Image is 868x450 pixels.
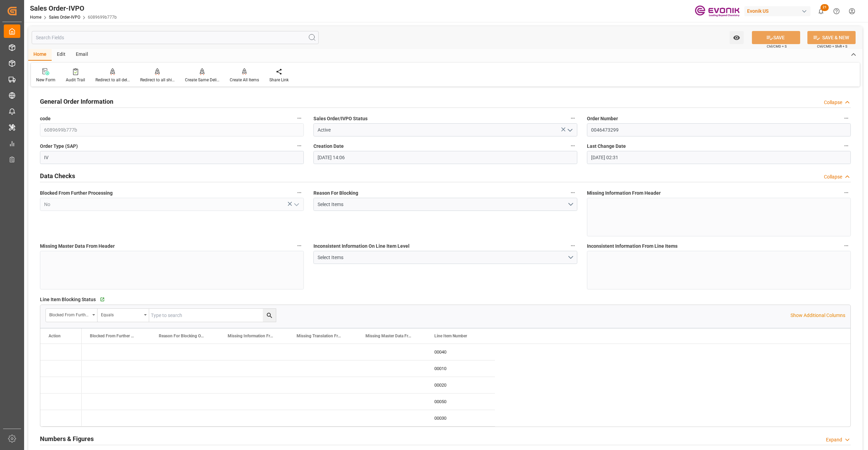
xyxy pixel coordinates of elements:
[313,143,344,150] span: Creation Date
[313,151,577,164] input: DD.MM.YYYY HH:MM
[426,393,495,410] div: 00050
[587,151,851,164] input: DD.MM.YYYY HH:MM
[824,99,842,106] div: Collapse
[842,241,851,250] button: Inconsistent Information From Line Items
[49,15,80,20] a: Sales Order-IVPO
[426,377,495,393] div: 00020
[269,77,289,83] div: Share Link
[568,188,577,197] button: Reason For Blocking
[744,6,810,16] div: Evonik US
[40,143,78,150] span: Order Type (SAP)
[295,241,304,250] button: Missing Master Data From Header
[426,410,495,426] div: 00030
[66,77,85,83] div: Audit Trail
[318,254,568,261] div: Select Items
[185,77,219,83] div: Create Same Delivery Date
[313,243,410,250] span: Inconsistent Information On Line Item Level
[52,49,71,61] div: Edit
[752,31,800,44] button: SAVE
[730,31,744,44] button: open menu
[767,44,787,49] span: Ctrl/CMD + S
[744,4,813,18] button: Evonik US
[587,190,661,197] span: Missing Information From Header
[817,44,847,49] span: Ctrl/CMD + Shift + S
[587,115,618,122] span: Order Number
[568,241,577,250] button: Inconsistent Information On Line Item Level
[40,97,113,106] h2: General Order Information
[228,334,274,338] span: Missing Information From Line Item
[842,141,851,150] button: Last Change Date
[82,344,495,360] div: Press SPACE to select this row.
[295,188,304,197] button: Blocked From Further Processing
[313,190,358,197] span: Reason For Blocking
[829,3,844,19] button: Help Center
[568,114,577,123] button: Sales Order/IVPO Status
[90,334,136,338] span: Blocked From Further Processing
[824,173,842,181] div: Collapse
[695,5,740,17] img: Evonik-brand-mark-Deep-Purple-RGB.jpeg_1700498283.jpeg
[365,334,412,338] span: Missing Master Data From SAP
[30,3,117,13] div: Sales Order-IVPO
[826,436,842,443] div: Expand
[807,31,856,44] button: SAVE & NEW
[263,309,276,322] button: search button
[295,114,304,123] button: code
[40,190,113,197] span: Blocked From Further Processing
[46,309,97,322] button: open menu
[40,434,94,443] h2: Numbers & Figures
[82,377,495,393] div: Press SPACE to select this row.
[297,334,343,338] span: Missing Translation From Master Data
[82,410,495,427] div: Press SPACE to select this row.
[82,360,495,377] div: Press SPACE to select this row.
[40,115,51,122] span: code
[49,334,61,338] div: Action
[28,49,52,61] div: Home
[313,115,368,122] span: Sales Order/IVPO Status
[40,171,75,181] h2: Data Checks
[36,77,55,83] div: New Form
[97,309,149,322] button: open menu
[30,15,41,20] a: Home
[230,77,259,83] div: Create All Items
[159,334,205,338] span: Reason For Blocking On This Line Item
[32,31,319,44] input: Search Fields
[149,309,276,322] input: Type to search
[587,243,678,250] span: Inconsistent Information From Line Items
[426,344,495,360] div: 00040
[49,310,90,318] div: Blocked From Further Processing
[291,199,301,210] button: open menu
[40,410,82,427] div: Press SPACE to select this row.
[587,143,626,150] span: Last Change Date
[565,125,575,135] button: open menu
[790,312,845,319] p: Show Additional Columns
[71,49,93,61] div: Email
[40,344,82,360] div: Press SPACE to select this row.
[82,393,495,410] div: Press SPACE to select this row.
[295,141,304,150] button: Order Type (SAP)
[434,334,467,338] span: Line Item Number
[842,114,851,123] button: Order Number
[101,310,142,318] div: Equals
[40,360,82,377] div: Press SPACE to select this row.
[568,141,577,150] button: Creation Date
[813,3,829,19] button: show 21 new notifications
[426,360,495,377] div: 00010
[40,243,115,250] span: Missing Master Data From Header
[313,251,577,264] button: open menu
[40,393,82,410] div: Press SPACE to select this row.
[40,296,96,303] span: Line Item Blocking Status
[140,77,175,83] div: Redirect to all shipments
[95,77,130,83] div: Redirect to all deliveries
[842,188,851,197] button: Missing Information From Header
[820,4,829,11] span: 21
[318,201,568,208] div: Select Items
[313,198,577,211] button: open menu
[40,377,82,393] div: Press SPACE to select this row.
